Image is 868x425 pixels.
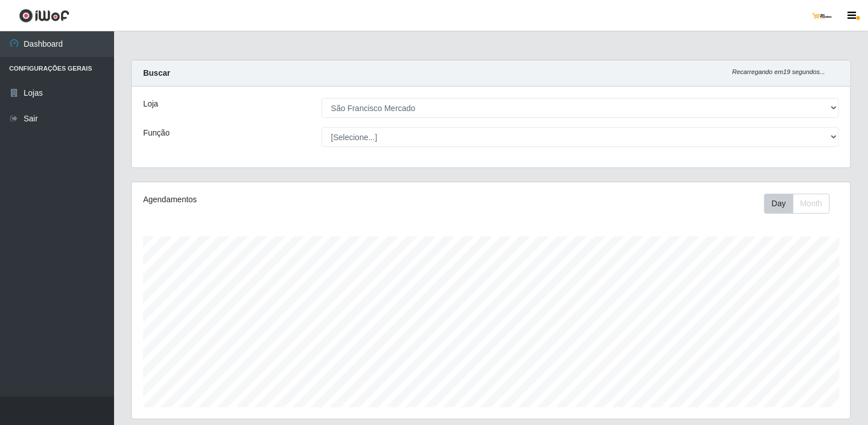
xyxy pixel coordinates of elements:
[732,68,825,75] i: Recarregando em 19 segundos...
[764,194,839,214] div: Toolbar with button groups
[793,194,830,214] button: Month
[19,9,70,23] img: CoreUI Logo
[764,194,793,214] button: Day
[764,194,830,214] div: First group
[143,127,170,139] label: Função
[143,194,423,206] div: Agendamentos
[143,68,170,77] strong: Buscar
[143,98,158,110] label: Loja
